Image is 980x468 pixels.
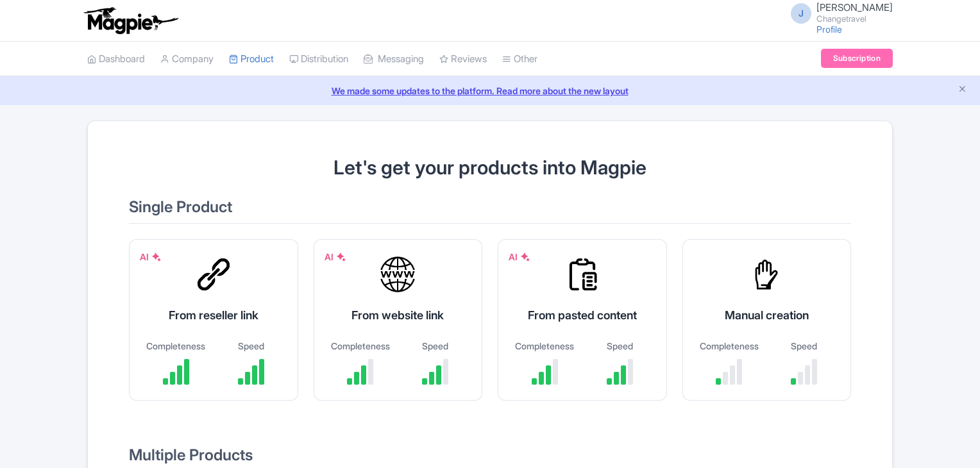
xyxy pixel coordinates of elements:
[160,42,214,77] a: Company
[145,306,282,324] div: From reseller link
[289,42,348,77] a: Distribution
[816,1,893,13] span: [PERSON_NAME]
[129,157,851,178] h1: Let's get your products into Magpie
[140,250,162,263] div: AI
[514,339,576,353] div: Completeness
[87,42,145,77] a: Dashboard
[220,339,282,353] div: Speed
[229,42,274,77] a: Product
[330,306,467,324] div: From website link
[816,24,842,35] a: Profile
[791,3,811,24] span: J
[145,339,207,353] div: Completeness
[502,42,537,77] a: Other
[821,49,893,68] a: Subscription
[816,15,893,23] small: Changetravel
[514,306,651,324] div: From pasted content
[509,250,530,263] div: AI
[151,252,162,262] img: AI Symbol
[589,339,651,353] div: Speed
[698,306,836,324] div: Manual creation
[439,42,487,77] a: Reviews
[81,6,180,35] img: logo-ab69f6fb50320c5b225c76a69d11143b.png
[783,3,893,23] a: J [PERSON_NAME] Changetravel
[404,339,466,353] div: Speed
[129,199,851,224] h2: Single Product
[336,252,346,262] img: AI Symbol
[364,42,424,77] a: Messaging
[773,339,835,353] div: Speed
[682,239,852,416] a: Manual creation Completeness Speed
[330,339,392,353] div: Completeness
[325,250,346,263] div: AI
[8,84,972,97] a: We made some updates to the platform. Read more about the new layout
[698,339,761,353] div: Completeness
[520,252,530,262] img: AI Symbol
[958,83,967,97] button: Close announcement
